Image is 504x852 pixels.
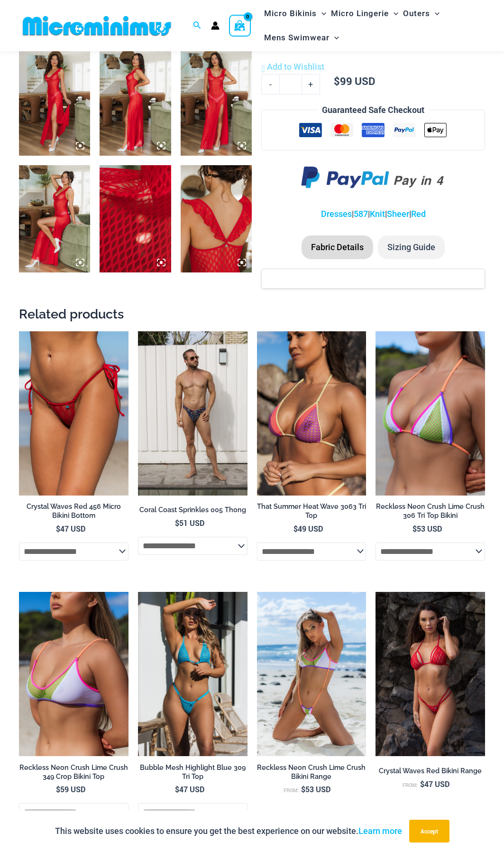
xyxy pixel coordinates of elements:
span: From: [284,787,299,794]
img: Crystal Waves 305 Tri Top 4149 Thong 02 [376,592,485,756]
a: Coral Coast Sprinkles 005 Thong 06Coral Coast Sprinkles 005 Thong 08Coral Coast Sprinkles 005 Tho... [138,331,247,496]
bdi: 47 USD [420,779,449,789]
span: Outers [403,1,430,26]
li: Fabric Details [302,235,373,259]
span: Add to Wishlist [267,62,324,72]
a: Learn more [358,826,402,836]
a: 587 [354,209,368,219]
span: $ [175,784,179,794]
a: Reckless Neon Crush Lime Crush 306 Tri Top 01Reckless Neon Crush Lime Crush 306 Tri Top 296 Cheek... [376,331,485,496]
a: + [302,74,320,94]
span: Menu Toggle [389,1,398,26]
img: Reckless Neon Crush Lime Crush 349 Crop Top 4561 Sling 05 [257,592,367,756]
img: Reckless Neon Crush Lime Crush 349 Crop Top 01 [19,592,128,756]
img: Sometimes Red 587 Dress [181,165,252,272]
bdi: 59 USD [56,784,85,794]
span: $ [412,524,417,534]
input: Product quantity [279,74,302,94]
span: Menu Toggle [317,1,326,26]
a: Micro BikinisMenu ToggleMenu Toggle [262,1,329,26]
a: Red [411,209,426,219]
h2: That Summer Heat Wave 3063 Tri Top [257,502,367,520]
bdi: 53 USD [412,524,442,534]
img: Reckless Neon Crush Lime Crush 306 Tri Top 01 [376,331,485,496]
a: Crystal Waves Red Bikini Range [376,767,485,779]
span: From: [403,782,418,788]
span: $ [334,74,340,88]
img: That Summer Heat Wave 3063 Tri Top 01 [257,331,367,496]
a: OutersMenu ToggleMenu Toggle [401,1,442,26]
span: $ [293,524,298,534]
img: MM SHOP LOGO FLAT [19,15,175,37]
h2: Coral Coast Sprinkles 005 Thong [138,506,247,515]
span: $ [56,524,60,534]
legend: Guaranteed Safe Checkout [318,103,428,117]
a: Mens SwimwearMenu ToggleMenu Toggle [262,26,341,50]
p: | | | | [261,207,485,221]
h2: Related products [19,306,485,322]
img: Sometimes Red 587 Dress [100,48,171,156]
button: Accept [409,820,449,843]
a: Crystal Waves 305 Tri Top 4149 Thong 02Crystal Waves 305 Tri Top 4149 Thong 01Crystal Waves 305 T... [376,592,485,756]
a: Knit [370,209,385,219]
bdi: 47 USD [175,784,204,794]
h2: Reckless Neon Crush Lime Crush 306 Tri Top Bikini [376,502,485,520]
img: Sometimes Red 587 Dress [181,48,252,156]
img: Sometimes Red 587 Dress [100,165,171,272]
h2: Bubble Mesh Highlight Blue 309 Tri Top [138,763,247,781]
span: Menu Toggle [430,1,440,26]
a: Reckless Neon Crush Lime Crush 349 Crop Top 01Reckless Neon Crush Lime Crush 349 Crop Top 02Reckl... [19,592,128,756]
bdi: 53 USD [301,784,330,794]
a: Crystal Waves 456 Bottom 02Crystal Waves 456 Bottom 01Crystal Waves 456 Bottom 01 [19,331,128,496]
h2: Crystal Waves Red 456 Micro Bikini Bottom [19,502,128,520]
span: Micro Lingerie [331,1,389,26]
span: $ [301,784,305,794]
img: Crystal Waves 456 Bottom 02 [19,331,128,496]
li: Sizing Guide [378,235,445,259]
bdi: 47 USD [56,524,85,534]
bdi: 51 USD [175,518,204,528]
a: Search icon link [193,20,202,32]
span: Mens Swimwear [264,26,330,50]
a: Reckless Neon Crush Lime Crush 349 Crop Bikini Top [19,763,128,785]
a: Micro LingerieMenu ToggleMenu Toggle [329,1,401,26]
h2: Crystal Waves Red Bikini Range [376,767,485,776]
p: This website uses cookies to ensure you get the best experience on our website. [55,824,402,838]
bdi: 99 USD [334,74,375,88]
img: Coral Coast Sprinkles 005 Thong 06 [138,331,247,496]
a: View Shopping Cart, empty [229,15,251,37]
a: Bubble Mesh Highlight Blue 309 Tri Top 4Bubble Mesh Highlight Blue 309 Tri Top 469 Thong 04Bubble... [138,592,247,756]
a: That Summer Heat Wave 3063 Tri Top [257,502,367,524]
a: Coral Coast Sprinkles 005 Thong [138,506,247,518]
span: $ [420,779,424,789]
a: That Summer Heat Wave 3063 Tri Top 01That Summer Heat Wave 3063 Tri Top 4303 Micro Bottom 02That ... [257,331,367,496]
h2: Reckless Neon Crush Lime Crush Bikini Range [257,763,367,781]
span: Micro Bikinis [264,1,317,26]
a: Reckless Neon Crush Lime Crush Bikini Range [257,763,367,785]
a: Crystal Waves Red 456 Micro Bikini Bottom [19,502,128,524]
img: Sometimes Red 587 Dress [19,165,90,272]
a: Reckless Neon Crush Lime Crush 306 Tri Top Bikini [376,502,485,524]
a: Reckless Neon Crush Lime Crush 349 Crop Top 4561 Sling 05Reckless Neon Crush Lime Crush 349 Crop ... [257,592,367,756]
a: Dresses [321,209,352,219]
span: Menu Toggle [330,26,339,50]
a: Add to Wishlist [261,60,324,74]
a: Account icon link [211,21,220,30]
span: $ [175,518,179,528]
bdi: 49 USD [293,524,323,534]
img: Bubble Mesh Highlight Blue 309 Tri Top 469 Thong 04 [138,592,247,756]
h2: Reckless Neon Crush Lime Crush 349 Crop Bikini Top [19,763,128,781]
img: Sometimes Red 587 Dress [19,48,90,156]
a: Bubble Mesh Highlight Blue 309 Tri Top [138,763,247,785]
a: - [261,74,279,94]
span: $ [56,784,60,794]
a: Sheer [387,209,409,219]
